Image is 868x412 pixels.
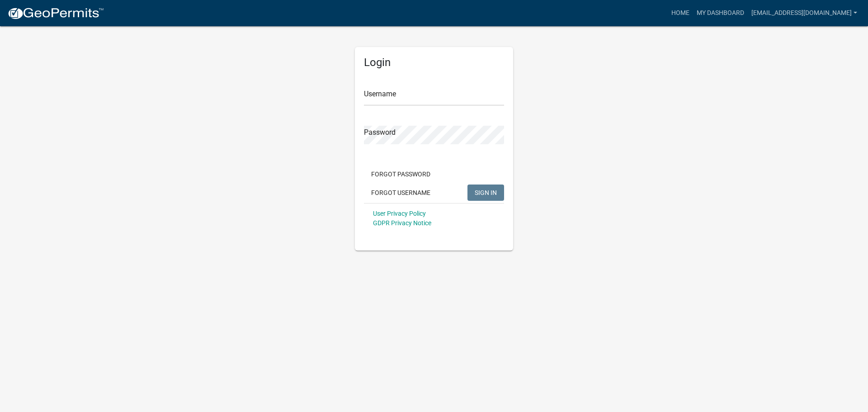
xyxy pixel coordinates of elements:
button: Forgot Password [364,166,438,182]
button: Forgot Username [364,185,438,201]
a: GDPR Privacy Notice [373,219,431,227]
span: SIGN IN [475,189,497,196]
a: Home [668,5,693,22]
a: My Dashboard [693,5,748,22]
a: [EMAIL_ADDRESS][DOMAIN_NAME] [748,5,861,22]
button: SIGN IN [467,185,504,201]
a: User Privacy Policy [373,210,426,217]
h5: Login [364,56,504,69]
